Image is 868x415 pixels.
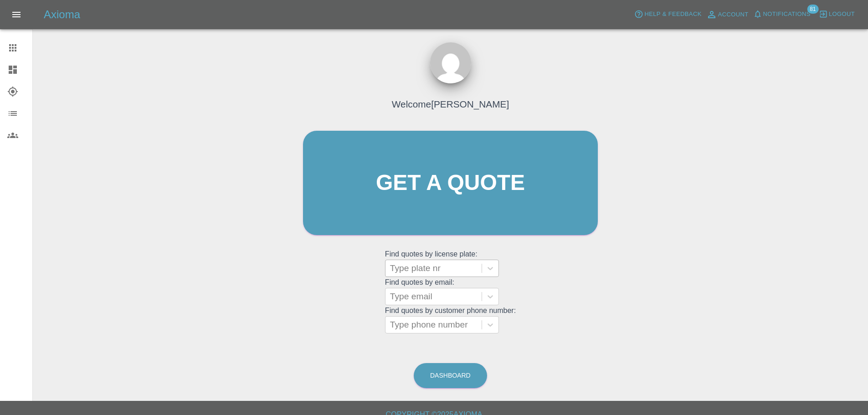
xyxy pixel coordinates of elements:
[817,7,857,21] button: Logout
[44,7,80,22] h5: Axioma
[632,7,704,21] button: Help & Feedback
[704,7,751,22] a: Account
[385,307,516,333] grid: Find quotes by customer phone number:
[385,250,516,277] grid: Find quotes by license plate:
[644,9,701,20] span: Help & Feedback
[829,9,855,20] span: Logout
[763,9,811,20] span: Notifications
[718,10,749,20] span: Account
[303,131,598,235] a: Get a quote
[751,7,813,21] button: Notifications
[5,4,27,26] button: Open drawer
[807,5,818,14] span: 81
[392,97,509,111] h4: Welcome [PERSON_NAME]
[414,363,487,388] a: Dashboard
[385,278,516,305] grid: Find quotes by email:
[430,42,471,83] img: ...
